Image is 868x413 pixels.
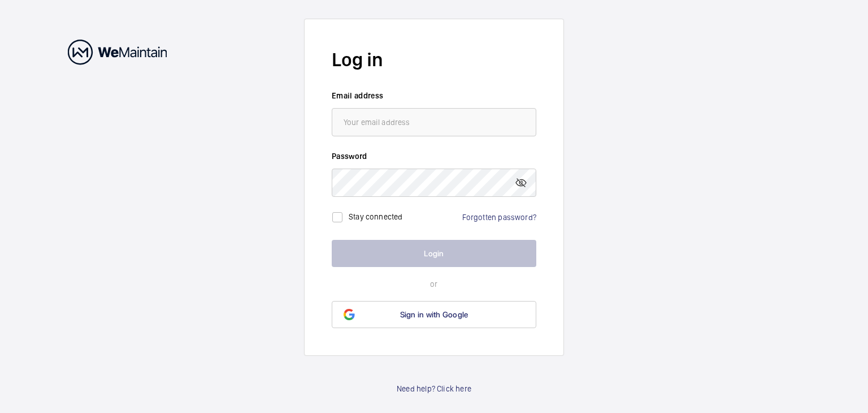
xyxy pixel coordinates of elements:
h2: Log in [332,46,536,73]
input: Your email address [332,108,536,136]
a: Forgotten password? [462,213,536,222]
span: Sign in with Google [400,310,468,319]
label: Email address [332,90,536,101]
label: Stay connected [349,212,403,221]
label: Password [332,150,536,162]
p: or [332,278,536,290]
button: Login [332,240,536,267]
a: Need help? Click here [397,383,471,394]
